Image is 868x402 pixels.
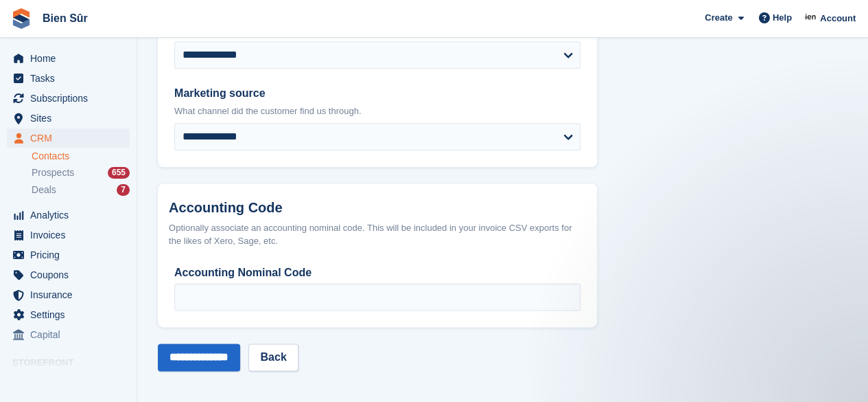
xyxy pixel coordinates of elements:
span: Insurance [30,285,113,304]
p: What channel did the customer find us through. [174,104,580,118]
span: Settings [30,305,113,324]
label: Accounting Nominal Code [174,265,580,281]
a: Back [248,344,298,371]
span: Analytics [30,205,113,225]
a: Prospects 655 [32,166,130,180]
a: menu [7,49,130,68]
a: menu [7,245,130,265]
a: menu [7,305,130,324]
a: menu [7,69,130,88]
span: Home [30,49,113,68]
span: Help [773,11,792,25]
span: Invoices [30,225,113,245]
span: Sites [30,109,113,128]
span: Coupons [30,265,113,284]
span: Subscriptions [30,89,113,108]
a: menu [7,325,130,344]
span: Capital [30,325,113,344]
span: Account [820,12,856,25]
a: menu [7,285,130,304]
span: Prospects [32,166,74,179]
a: Deals 7 [32,183,130,197]
img: stora-icon-8386f47178a22dfd0bd8f6a31ec36ba5ce8667c1dd55bd0f319d3a0aa187defe.svg [11,8,32,29]
span: Tasks [30,69,113,88]
a: Contacts [32,150,130,163]
span: Pricing [30,245,113,265]
a: menu [7,265,130,284]
span: Create [705,11,732,25]
a: menu [7,89,130,108]
img: Asmaa Habri [804,11,818,25]
a: menu [7,129,130,148]
span: Storefront [12,356,137,370]
a: menu [7,205,130,225]
a: menu [7,109,130,128]
div: 7 [117,184,130,196]
span: CRM [30,129,113,148]
span: Deals [32,183,56,197]
div: 655 [108,167,130,179]
h2: Accounting Code [169,200,586,216]
a: Bien Sûr [37,7,93,30]
label: Marketing source [174,85,580,102]
a: menu [7,225,130,245]
div: Optionally associate an accounting nominal code. This will be included in your invoice CSV export... [169,221,586,248]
